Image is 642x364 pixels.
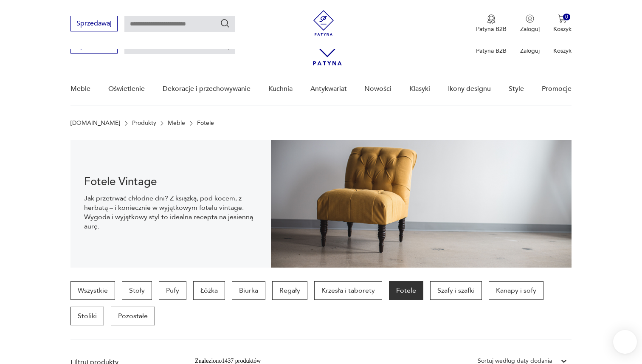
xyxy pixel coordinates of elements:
img: Ikona medalu [487,14,496,24]
a: [DOMAIN_NAME] [70,120,120,127]
a: Oświetlenie [108,73,145,105]
a: Wszystkie [70,281,115,300]
p: Koszyk [553,25,572,33]
a: Szafy i szafki [430,281,482,300]
a: Biurka [232,281,265,300]
button: Sprzedawaj [70,16,118,31]
iframe: Smartsupp widget button [613,330,637,354]
a: Krzesła i taborety [314,281,382,300]
a: Kanapy i sofy [489,281,543,300]
h1: Fotele Vintage [84,177,257,187]
img: Patyna - sklep z meblami i dekoracjami vintage [311,10,336,36]
button: Zaloguj [520,14,540,33]
p: Zaloguj [520,25,540,33]
a: Stoliki [70,307,104,325]
button: 0Koszyk [553,14,572,33]
p: Patyna B2B [476,25,507,33]
a: Pozostałe [111,307,155,325]
button: Patyna B2B [476,14,507,33]
img: Ikonka użytkownika [526,14,534,23]
a: Dekoracje i przechowywanie [163,73,251,105]
p: Jak przetrwać chłodne dni? Z książką, pod kocem, z herbatą – i koniecznie w wyjątkowym fotelu vin... [84,194,257,231]
a: Kuchnia [268,73,293,105]
p: Fotele [197,120,214,127]
p: Patyna B2B [476,47,507,55]
a: Nowości [364,73,391,105]
a: Ikony designu [448,73,491,105]
a: Meble [70,73,90,105]
a: Pufy [159,281,186,300]
a: Sprzedawaj [70,43,118,49]
p: Zaloguj [520,47,540,55]
img: Ikona koszyka [558,14,566,23]
a: Fotele [389,281,423,300]
p: Koszyk [553,47,572,55]
a: Produkty [132,120,156,127]
a: Promocje [542,73,572,105]
a: Ikona medaluPatyna B2B [476,14,507,33]
a: Sprzedawaj [70,21,118,27]
a: Łóżka [193,281,225,300]
a: Klasyki [409,73,430,105]
img: 9275102764de9360b0b1aa4293741aa9.jpg [271,140,572,268]
a: Antykwariat [310,73,347,105]
a: Meble [168,120,185,127]
button: Szukaj [220,18,230,28]
a: Regały [272,281,307,300]
div: 0 [563,14,570,21]
a: Style [509,73,524,105]
a: Stoły [122,281,152,300]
